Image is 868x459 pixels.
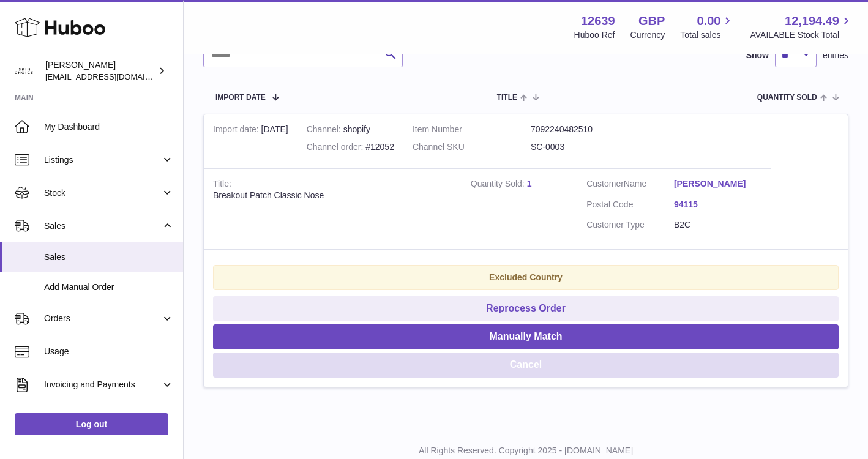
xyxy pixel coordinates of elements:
a: Log out [15,413,168,435]
dt: Postal Code [586,199,674,214]
button: Cancel [213,353,839,378]
p: All Rights Reserved. Copyright 2025 - [DOMAIN_NAME] [193,445,858,457]
span: Add Manual Order [44,282,174,293]
strong: Quantity Sold [471,179,527,192]
dd: SC-0003 [531,141,649,153]
span: Import date [215,94,266,102]
strong: GBP [638,13,665,29]
strong: Title [213,179,231,192]
span: My Dashboard [44,121,174,133]
a: 1 [527,179,532,188]
dt: Customer Type [586,219,674,231]
span: Total sales [680,29,735,41]
div: #12052 [307,141,394,153]
button: Manually Match [213,324,839,349]
a: 12,194.49 AVAILABLE Stock Total [750,13,853,41]
span: AVAILABLE Stock Total [750,29,853,41]
span: Quantity Sold [757,94,817,102]
button: Reprocess Order [213,296,839,321]
dt: Channel SKU [413,141,531,153]
dt: Item Number [413,124,531,135]
span: Usage [44,346,174,357]
span: 12,194.49 [785,13,839,29]
span: Customer [586,179,624,188]
dd: B2C [674,219,761,231]
span: Stock [44,187,161,199]
div: Huboo Ref [574,29,615,41]
strong: Excluded Country [489,272,563,282]
span: Title [497,94,517,102]
td: [DATE] [204,114,297,168]
span: Sales [44,220,161,232]
span: entries [823,50,848,61]
div: [PERSON_NAME] [45,59,155,83]
span: Invoicing and Payments [44,379,161,390]
div: shopify [307,124,394,135]
strong: 12639 [581,13,615,29]
span: [EMAIL_ADDRESS][DOMAIN_NAME] [45,72,180,81]
strong: Channel order [307,142,366,155]
dd: 7092240482510 [531,124,649,135]
span: Sales [44,252,174,263]
span: Listings [44,154,161,166]
a: 94115 [674,199,761,211]
a: 0.00 Total sales [680,13,735,41]
strong: Channel [307,124,343,137]
div: Breakout Patch Classic Nose [213,190,452,201]
div: Currency [630,29,665,41]
a: [PERSON_NAME] [674,178,761,190]
img: admin@skinchoice.com [15,62,33,80]
span: 0.00 [697,13,721,29]
span: Orders [44,313,161,324]
strong: Import date [213,124,261,137]
dt: Name [586,178,674,193]
label: Show [746,50,769,61]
